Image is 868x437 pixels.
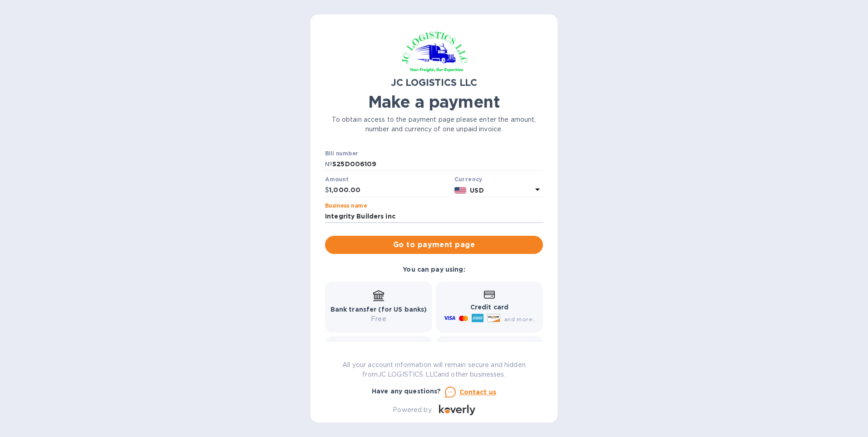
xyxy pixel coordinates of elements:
u: Contact us [459,388,497,396]
p: Powered by [393,405,431,415]
b: Currency [454,176,483,183]
b: USD [470,187,483,194]
b: Have any questions? [372,387,441,395]
p: To obtain access to the payment page please enter the amount, number and currency of one unpaid i... [325,115,543,134]
b: JC LOGISTICS LLC [391,77,477,88]
p: № [325,159,332,169]
b: Bank transfer (for US banks) [330,306,427,313]
b: You can pay using: [403,266,465,273]
label: Bill number [325,151,358,156]
button: Go to payment page [325,236,543,254]
span: and more... [504,316,537,323]
input: Enter business name [325,210,543,223]
span: Go to payment page [332,239,536,250]
label: Amount [325,177,348,183]
input: 0.00 [329,184,451,197]
b: Credit card [470,303,508,311]
p: All your account information will remain secure and hidden from JC LOGISTICS LLC and other busine... [325,360,543,379]
p: Free [330,314,427,324]
h1: Make a payment [325,92,543,111]
label: Business name [325,203,367,209]
p: $ [325,185,329,195]
img: USD [454,187,467,194]
input: Enter bill number [332,158,543,171]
